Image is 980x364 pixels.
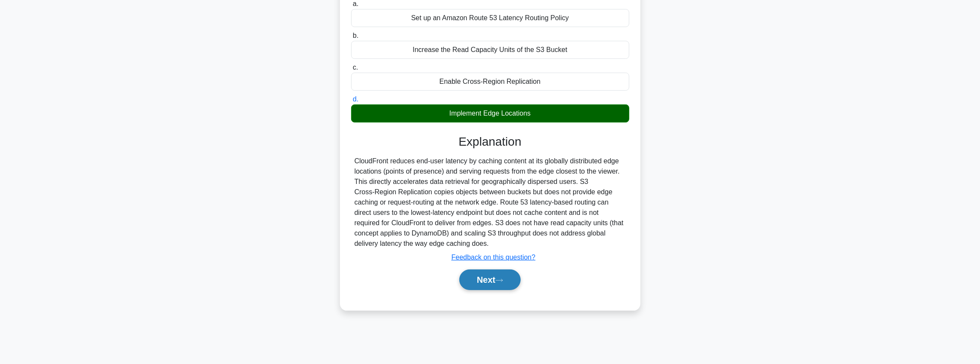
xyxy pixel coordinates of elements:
[351,41,629,59] div: Increase the Read Capacity Units of the S3 Bucket
[353,32,358,39] span: b.
[353,95,358,103] span: d.
[353,64,358,71] span: c.
[356,135,624,149] h3: Explanation
[351,73,629,91] div: Enable Cross-Region Replication
[351,104,629,122] div: Implement Edge Locations
[351,9,629,27] div: Set up an Amazon Route 53 Latency Routing Policy
[355,156,626,249] div: CloudFront reduces end‑user latency by caching content at its globally distributed edge locations...
[452,254,536,261] a: Feedback on this question?
[459,269,521,290] button: Next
